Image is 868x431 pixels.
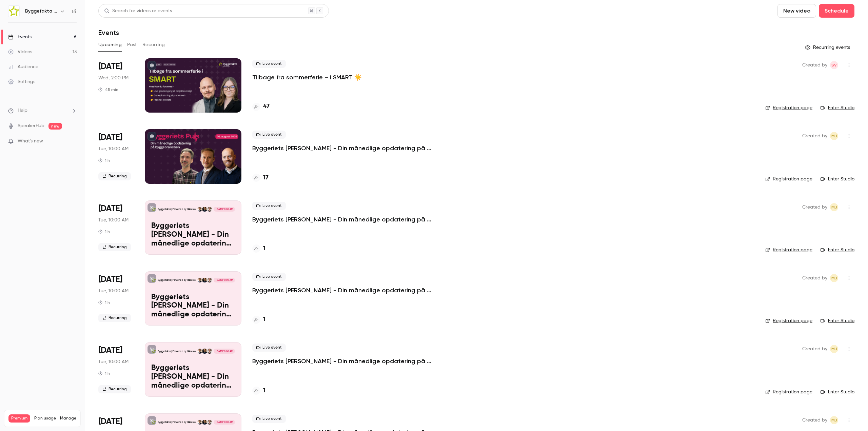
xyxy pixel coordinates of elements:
button: Recurring events [802,42,854,53]
a: 17 [252,173,269,182]
a: Registration page [765,104,812,111]
div: Aug 26 Tue, 10:00 AM (Europe/Copenhagen) [98,129,134,183]
p: Byggeriets [PERSON_NAME] - Din månedlige opdatering på byggebranchen [151,222,235,248]
a: Enter Studio [821,389,854,395]
span: Created by [802,132,827,140]
div: Videos [8,48,32,55]
button: New video [777,4,816,18]
p: Byggefakta | Powered by Hubexo [158,208,196,211]
img: Lasse Lundqvist [197,278,202,282]
a: Byggeriets [PERSON_NAME] - Din månedlige opdatering på byggebranchen [252,144,456,152]
a: Byggeriets [PERSON_NAME] - Din månedlige opdatering på byggebranchen [252,215,456,223]
span: Mads Toft Jensen [830,132,838,140]
div: Nov 25 Tue, 10:00 AM (Europe/Copenhagen) [98,342,134,396]
span: Recurring [98,243,131,251]
a: Enter Studio [821,247,854,253]
span: Tue, 10:00 AM [98,145,129,152]
span: Recurring [98,385,131,393]
a: 1 [252,315,265,324]
img: Thomas Simonsen [202,278,207,282]
span: Created by [802,274,827,282]
a: Registration page [765,176,812,182]
a: Byggeriets [PERSON_NAME] - Din månedlige opdatering på byggebranchen [252,357,456,365]
span: Live event [252,273,286,281]
a: 1 [252,244,265,253]
img: Rasmus Schulian [207,349,212,353]
div: 1 h [98,158,110,163]
button: Upcoming [98,39,122,50]
span: [DATE] [98,203,122,214]
img: Lasse Lundqvist [197,420,202,425]
div: Search for videos or events [104,7,172,15]
li: help-dropdown-opener [8,107,77,114]
span: Mads Toft Jensen [830,416,838,424]
button: Recurring [142,39,165,50]
img: Thomas Simonsen [202,349,207,353]
span: MJ [831,345,837,353]
span: [DATE] [98,61,122,72]
p: Byggefakta | Powered by Hubexo [158,278,196,282]
span: What's new [18,138,43,145]
img: Rasmus Schulian [207,207,212,212]
div: Settings [8,78,35,85]
a: Byggeriets Puls - Din månedlige opdatering på byggebranchenByggefakta | Powered by HubexoRasmus S... [145,200,241,255]
span: Tue, 10:00 AM [98,288,129,294]
a: Registration page [765,247,812,253]
h6: Byggefakta | Powered by Hubexo [25,8,57,15]
span: Tue, 10:00 AM [98,358,129,365]
span: Live event [252,131,286,139]
span: Live event [252,60,286,68]
span: Help [18,107,27,114]
a: 1 [252,386,265,395]
button: Schedule [819,4,854,18]
span: Tue, 10:00 AM [98,217,129,223]
div: Sep 30 Tue, 10:00 AM (Europe/Copenhagen) [98,200,134,255]
div: 1 h [98,371,110,376]
a: Byggeriets [PERSON_NAME] - Din månedlige opdatering på byggebranchen [252,286,456,294]
span: Simon Vollmer [830,61,838,69]
h4: 1 [263,315,265,324]
a: Enter Studio [821,104,854,111]
img: Lasse Lundqvist [197,207,202,212]
span: [DATE] [98,132,122,143]
img: Thomas Simonsen [202,207,207,212]
h1: Events [98,28,119,37]
p: Byggeriets [PERSON_NAME] - Din månedlige opdatering på byggebranchen [151,293,235,319]
span: [DATE] [98,274,122,285]
a: 47 [252,102,270,111]
img: Thomas Simonsen [202,420,207,425]
span: Created by [802,345,827,353]
a: Enter Studio [821,317,854,324]
img: Byggefakta | Powered by Hubexo [8,6,19,17]
div: 1 h [98,300,110,305]
a: Manage [60,416,76,421]
span: MJ [831,416,837,424]
span: [DATE] [98,345,122,356]
h4: 1 [263,244,265,253]
div: Aug 13 Wed, 2:00 PM (Europe/Copenhagen) [98,58,134,113]
span: Created by [802,416,827,424]
div: Oct 28 Tue, 10:00 AM (Europe/Copenhagen) [98,271,134,326]
span: SV [831,61,837,69]
img: Lasse Lundqvist [197,349,202,353]
span: Live event [252,415,286,423]
span: [DATE] [98,416,122,427]
span: Mads Toft Jensen [830,345,838,353]
span: MJ [831,274,837,282]
img: Rasmus Schulian [207,420,212,425]
a: SpeakerHub [18,122,44,130]
span: [DATE] 10:00 AM [214,278,235,282]
h4: 47 [263,102,270,111]
span: MJ [831,203,837,211]
a: Byggeriets Puls - Din månedlige opdatering på byggebranchenByggefakta | Powered by HubexoRasmus S... [145,271,241,326]
p: Byggefakta | Powered by Hubexo [158,420,196,424]
div: 45 min [98,87,118,92]
span: Mads Toft Jensen [830,203,838,211]
a: Registration page [765,317,812,324]
div: Audience [8,63,38,70]
a: Byggeriets Puls - Din månedlige opdatering på byggebranchenByggefakta | Powered by HubexoRasmus S... [145,342,241,396]
h4: 1 [263,386,265,395]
